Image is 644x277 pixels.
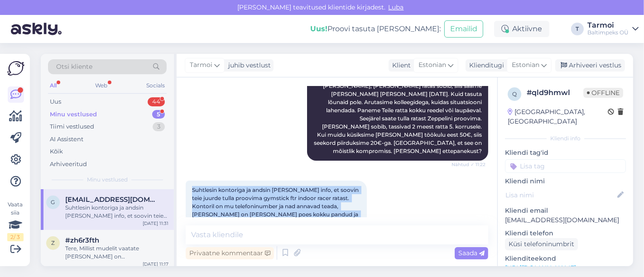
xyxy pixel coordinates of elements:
[494,21,549,37] div: Aktiivne
[143,261,168,267] div: [DATE] 11:17
[144,80,167,91] div: Socials
[143,220,168,227] div: [DATE] 11:31
[50,97,61,106] div: Uus
[512,91,517,97] span: q
[50,135,83,144] div: AI Assistent
[505,134,626,143] div: Kliendi info
[571,23,584,35] div: T
[505,159,626,173] input: Lisa tag
[505,254,626,263] p: Klienditeekond
[466,61,504,70] div: Klienditugi
[555,59,625,72] div: Arhiveeri vestlus
[587,29,629,36] div: Baltimpeks OÜ
[505,190,615,200] input: Lisa nimi
[583,88,623,98] span: Offline
[386,3,407,11] span: Luba
[225,61,271,70] div: juhib vestlust
[527,87,583,98] div: # qld9hmwl
[452,161,485,168] span: Nähtud ✓ 11:22
[505,177,626,186] p: Kliendi nimi
[389,61,411,70] div: Klient
[418,60,446,70] span: Estonian
[51,199,55,205] span: g
[50,110,97,119] div: Minu vestlused
[65,196,159,204] span: gerlipoder300@gmail.com
[51,239,55,246] span: z
[50,147,63,156] div: Kõik
[94,80,110,91] div: Web
[7,61,24,76] img: Askly Logo
[310,24,327,33] b: Uus!
[65,244,168,261] div: Tere, Millist mudelit vaatate [PERSON_NAME] on [PERSON_NAME] puusa ümbermõõt ning [PERSON_NAME] p...
[153,122,165,131] div: 3
[314,82,483,154] span: [PERSON_NAME], [PERSON_NAME] ratas sobib, siis saame [PERSON_NAME] [PERSON_NAME] [DATE]. Kuid tas...
[56,62,92,72] span: Otsi kliente
[65,204,168,220] div: Suhtlesin kontoriga ja andsin [PERSON_NAME] info, et soovin teie juurde tulla proovima gymstick f...
[7,233,24,241] div: 2 / 3
[587,22,639,36] a: TarmoiBaltimpeks OÜ
[458,249,485,257] span: Saada
[505,215,626,225] p: [EMAIL_ADDRESS][DOMAIN_NAME]
[505,148,626,158] p: Kliendi tag'id
[505,264,576,272] a: [URL][DOMAIN_NAME]
[505,238,578,250] div: Küsi telefoninumbrit
[50,122,94,131] div: Tiimi vestlused
[192,186,360,226] span: Suhtlesin kontoriga ja andsin [PERSON_NAME] info, et soovin teie juurde tulla proovima gymstick f...
[7,201,24,241] div: Vaata siia
[65,236,99,244] span: #zh6r3fth
[87,176,128,184] span: Minu vestlused
[190,60,212,70] span: Tarmoi
[50,160,87,169] div: Arhiveeritud
[148,97,165,106] div: 44
[508,107,608,126] div: [GEOGRAPHIC_DATA], [GEOGRAPHIC_DATA]
[505,229,626,238] p: Kliendi telefon
[444,20,483,38] button: Emailid
[505,206,626,215] p: Kliendi email
[587,22,629,29] div: Tarmoi
[48,80,58,91] div: All
[186,247,274,259] div: Privaatne kommentaar
[512,60,539,70] span: Estonian
[152,110,165,119] div: 5
[310,24,441,34] div: Proovi tasuta [PERSON_NAME]:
